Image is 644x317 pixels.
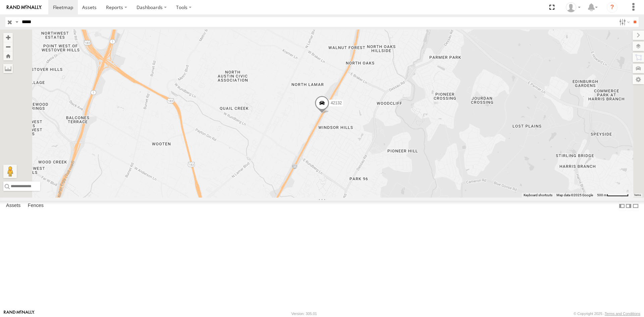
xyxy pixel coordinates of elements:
label: Hide Summary Table [632,201,639,211]
i: ? [607,2,618,13]
span: 42132 [331,101,342,105]
div: Version: 305.01 [291,312,317,316]
span: Map data ©2025 Google [556,193,593,197]
label: Dock Summary Table to the Right [625,201,632,211]
div: Carlos Ortiz [563,2,583,12]
label: Measure [3,64,13,73]
button: Keyboard shortcuts [524,193,552,198]
label: Assets [3,201,24,211]
a: Terms [634,194,641,197]
label: Search Filter Options [616,17,631,27]
span: 500 m [597,193,607,197]
div: © Copyright 2025 - [574,312,640,316]
a: Visit our Website [4,310,35,317]
button: Zoom Home [3,51,13,60]
button: Zoom out [3,42,13,51]
a: Terms and Conditions [605,312,640,316]
button: Map Scale: 500 m per 61 pixels [595,193,631,198]
img: rand-logo.svg [7,5,42,10]
label: Map Settings [633,75,644,84]
label: Fences [24,201,47,211]
label: Search Query [14,17,19,27]
button: Drag Pegman onto the map to open Street View [3,165,17,178]
label: Dock Summary Table to the Left [619,201,625,211]
button: Zoom in [3,33,13,42]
